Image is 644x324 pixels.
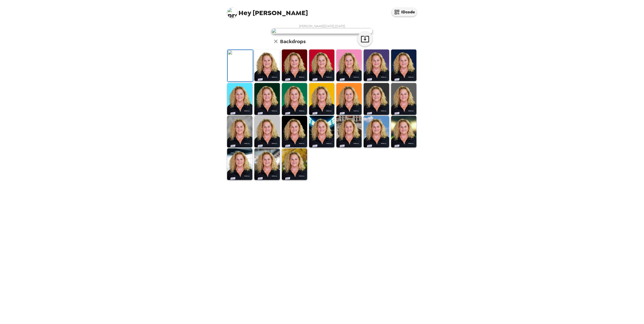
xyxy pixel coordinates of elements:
button: IDcode [392,8,417,16]
img: Original [228,50,253,82]
span: [PERSON_NAME][DATE] , [DATE] [299,24,345,28]
span: Hey [238,8,251,17]
img: profile pic [227,8,237,18]
span: [PERSON_NAME] [227,5,308,16]
h6: Backdrops [280,37,306,45]
img: user [272,28,372,34]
